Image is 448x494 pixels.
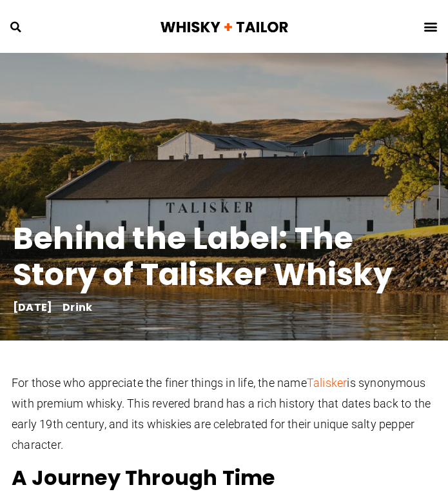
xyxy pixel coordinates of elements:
a: [DATE] [13,303,52,312]
a: Talisker [307,376,347,390]
a: Drink [63,300,92,315]
div: Menu Toggle [420,16,442,37]
h2: A Journey Through Time [12,465,436,491]
img: Whisky + Tailor Logo [160,18,289,36]
p: For those who appreciate the finer things in life, the name is synonymous with premium whisky. Th... [12,373,436,455]
h1: Behind the Label: The Story of Talisker Whisky [13,221,435,293]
